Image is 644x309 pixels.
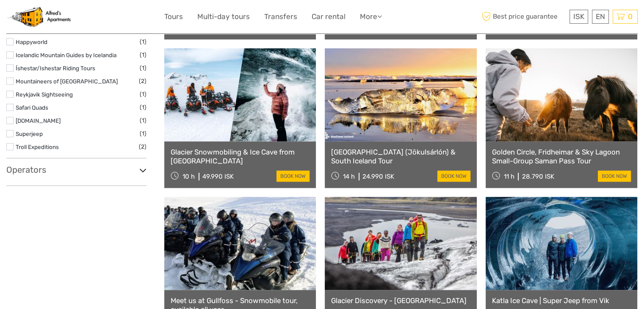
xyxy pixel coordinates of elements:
[16,91,73,98] a: Reykjavik Sightseeing
[140,37,146,47] span: (1)
[360,11,382,23] a: More
[16,65,95,72] a: Íshestar/Ishestar Riding Tours
[164,11,183,23] a: Tours
[12,15,96,22] p: We're away right now. Please check back later!
[437,171,470,182] a: book now
[139,76,146,86] span: (2)
[598,171,631,182] a: book now
[182,173,195,180] span: 10 h
[331,148,470,165] a: [GEOGRAPHIC_DATA] (Jökulsárlón) & South Iceland Tour
[331,296,470,305] a: Glacier Discovery - [GEOGRAPHIC_DATA]
[171,148,310,165] a: Glacier Snowmobiling & Ice Cave from [GEOGRAPHIC_DATA]
[16,104,48,111] a: Safari Quads
[312,11,345,23] a: Car rental
[16,39,47,45] a: Happyworld
[139,142,146,152] span: (2)
[362,173,394,180] div: 24.990 ISK
[592,10,609,24] div: EN
[264,11,297,23] a: Transfers
[480,10,567,24] span: Best price guarantee
[197,11,250,23] a: Multi-day tours
[6,6,71,27] img: 874-12ef2bf2-b9c1-4db3-bedb-5073a85dedbb_logo_small.jpg
[140,50,146,60] span: (1)
[16,130,43,137] a: Superjeep
[140,63,146,73] span: (1)
[16,117,61,124] a: [DOMAIN_NAME]
[140,102,146,112] span: (1)
[503,173,514,180] span: 11 h
[97,13,108,23] button: Open LiveChat chat widget
[343,173,355,180] span: 14 h
[16,143,59,150] a: Troll Expeditions
[276,171,310,182] a: book now
[6,165,146,175] h3: Operators
[202,173,234,180] div: 49.990 ISK
[627,12,634,21] span: 0
[573,12,584,21] span: ISK
[16,52,116,58] a: Icelandic Mountain Guides by Icelandia
[140,116,146,125] span: (1)
[492,296,631,305] a: Katla Ice Cave | Super Jeep from Vik
[140,89,146,99] span: (1)
[522,173,554,180] div: 28.790 ISK
[16,78,118,85] a: Mountaineers of [GEOGRAPHIC_DATA]
[140,129,146,138] span: (1)
[492,148,631,165] a: Golden Circle, Fridheimar & Sky Lagoon Small-Group Saman Pass Tour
